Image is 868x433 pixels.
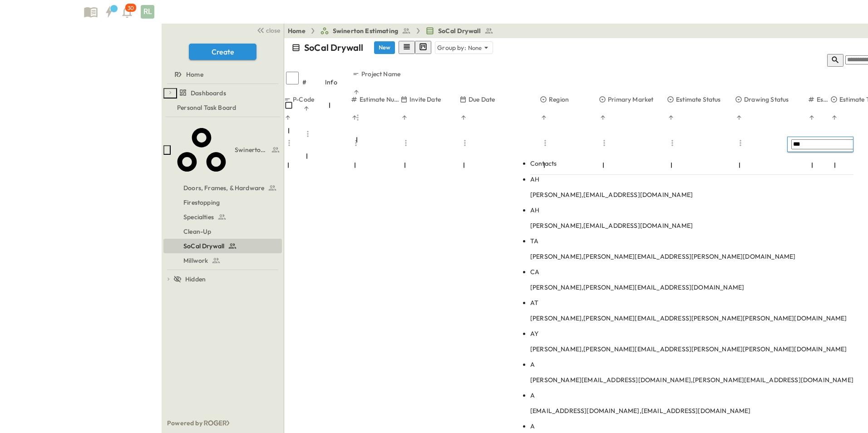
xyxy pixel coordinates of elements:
[162,413,284,433] div: Powered by
[183,227,211,236] span: Clean-Up
[808,113,816,122] button: Sort
[179,87,280,99] a: Dashboards
[583,191,693,199] span: [EMAIL_ADDRESS][DOMAIN_NAME]
[409,95,441,104] p: Invite Date
[530,268,539,276] span: CA
[183,212,214,221] span: Specialties
[352,88,360,96] button: Sort
[11,2,81,21] img: 6c363589ada0b36f064d841b69d3a419a338230e66bb0a533688fa5cc3e9e735.png
[667,138,678,148] button: Menu
[469,95,495,104] p: Due Date
[667,113,675,122] button: Sort
[459,113,468,122] button: Sort
[817,95,830,104] p: Estimate Round
[360,95,400,104] p: Estimate Number
[530,221,853,230] p: [PERSON_NAME],
[325,69,352,95] div: Info
[830,113,838,122] button: Sort
[641,407,751,415] span: [EMAIL_ADDRESS][DOMAIN_NAME]
[530,314,853,323] p: [PERSON_NAME],
[186,70,203,79] span: Home
[437,43,466,52] p: Group by:
[185,275,206,284] span: Hidden
[693,376,853,384] span: [PERSON_NAME][EMAIL_ADDRESS][DOMAIN_NAME]
[183,198,220,207] span: Firestopping
[744,95,789,104] p: Drawing Status
[112,18,116,24] h6: 2
[540,138,551,148] button: Menu
[286,72,299,84] input: Select all rows
[438,26,481,35] span: SoCal Drywall
[163,239,282,253] div: SoCal Drywalltest
[530,422,535,430] span: A
[583,283,744,291] span: [PERSON_NAME][EMAIL_ADDRESS][DOMAIN_NAME]
[676,95,721,104] p: Estimate Status
[253,24,282,36] button: close
[583,314,847,322] span: [PERSON_NAME][EMAIL_ADDRESS][PERSON_NAME][PERSON_NAME][DOMAIN_NAME]
[163,254,280,267] a: Millwork
[173,119,280,181] a: Swinerton Estimating
[530,375,853,384] p: [PERSON_NAME][EMAIL_ADDRESS][DOMAIN_NAME],
[177,103,236,112] span: Personal Task Board
[530,159,853,168] p: Contacts
[583,252,795,261] span: [PERSON_NAME][EMAIL_ADDRESS][PERSON_NAME][DOMAIN_NAME]
[163,101,280,114] a: Personal Task Board
[100,4,118,20] button: 2
[530,190,853,199] p: [PERSON_NAME],
[266,26,280,35] span: close
[735,138,746,148] button: Menu
[163,181,282,195] div: Doors, Frames, & Hardwaretest
[293,95,314,104] p: P-Code
[399,41,431,54] div: table view
[530,206,539,214] span: AH
[304,41,363,54] p: SoCal Drywall
[140,4,155,20] button: RL
[163,253,282,268] div: Millworktest
[183,241,224,251] span: SoCal Drywall
[189,44,256,60] button: Create
[530,175,539,183] span: AH
[163,211,280,223] a: Specialties
[163,119,282,181] div: Swinerton Estimatingtest
[530,330,538,338] span: AY
[191,89,226,98] span: Dashboards
[288,26,306,35] a: Home
[608,95,653,104] p: Primary Market
[530,344,853,354] p: [PERSON_NAME],
[530,237,538,245] span: TA
[333,26,398,35] span: Swinerton Estimating
[302,69,325,95] div: #
[163,225,280,238] a: Clean-Up
[350,113,359,122] button: Sort
[128,5,134,12] p: 30
[163,224,282,239] div: Clean-Uptest
[549,95,569,104] p: Region
[183,183,264,192] span: Doors, Frames, & Hardware
[163,196,280,209] a: Firestopping
[540,113,548,122] button: Sort
[599,138,610,148] button: Menu
[530,406,853,415] p: [EMAIL_ADDRESS][DOMAIN_NAME],
[374,41,395,54] button: New
[459,138,470,148] button: Menu
[141,5,154,19] div: RL
[415,41,431,54] button: kanban view
[530,391,535,399] span: A
[163,182,280,194] a: Doors, Frames, & Hardware
[163,240,280,252] a: SoCal Drywall
[350,138,361,148] button: Menu
[284,138,295,148] button: Menu
[583,345,847,353] span: [PERSON_NAME][EMAIL_ADDRESS][PERSON_NAME][PERSON_NAME][DOMAIN_NAME]
[735,113,743,122] button: Sort
[425,26,493,35] a: SoCal Drywall
[583,221,693,230] span: [EMAIL_ADDRESS][DOMAIN_NAME]
[288,26,499,35] nav: breadcrumbs
[361,69,400,79] p: Project Name
[163,210,282,224] div: Specialtiestest
[530,252,853,261] p: [PERSON_NAME],
[400,113,409,122] button: Sort
[399,41,415,54] button: row view
[530,360,535,369] span: A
